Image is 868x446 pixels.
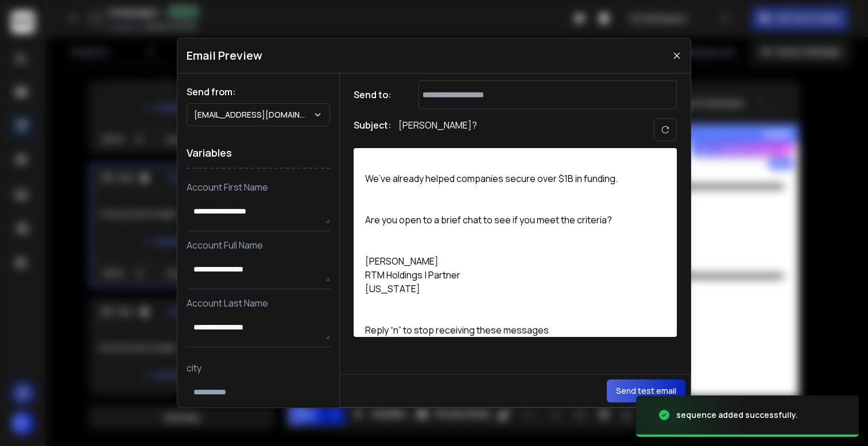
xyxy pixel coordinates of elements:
[187,48,262,64] h1: Email Preview
[187,85,330,99] h1: Send from:
[187,361,330,375] p: city
[607,379,685,402] button: Send test email
[187,296,330,310] p: Account Last Name
[398,118,477,141] p: [PERSON_NAME]?
[187,138,330,169] h1: Variables
[187,180,330,194] p: Account First Name
[676,409,798,421] div: sequence added successfully.
[194,109,313,121] p: [EMAIL_ADDRESS][DOMAIN_NAME]
[354,88,400,102] h1: Send to:
[187,238,330,252] p: Account Full Name
[354,118,392,141] h1: Subject:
